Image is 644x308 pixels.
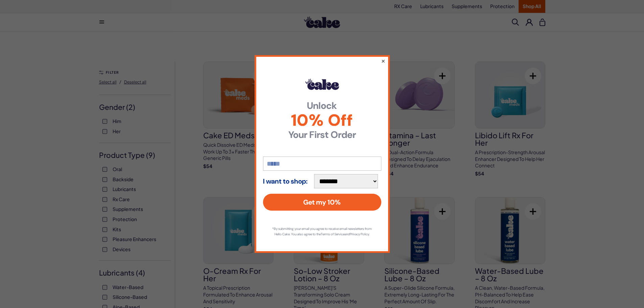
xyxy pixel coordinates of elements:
button: Get my 10% [263,194,381,211]
strong: Your First Order [263,130,381,140]
a: Privacy Policy [350,232,369,236]
a: Terms of Service [321,232,344,236]
strong: Unlock [263,101,381,111]
p: *By submitting your email you agree to receive email newsletters from Hello Cake. You also agree ... [270,226,375,237]
strong: I want to shop: [263,177,308,185]
img: Hello Cake [305,79,339,90]
span: 10% Off [263,112,381,128]
button: × [381,57,385,65]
